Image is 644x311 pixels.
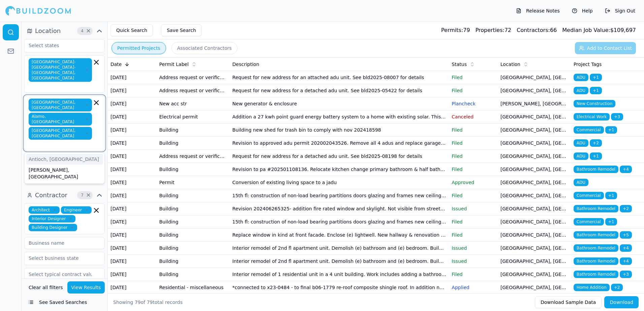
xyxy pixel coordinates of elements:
[230,255,449,268] td: Interior remodel of 2nd fl apartment unit. Demolish (e) bathroom and (e) bedroom. Building (n) 3r...
[35,26,61,36] span: Location
[157,176,230,189] td: Permit
[498,84,571,97] td: [GEOGRAPHIC_DATA], [GEOGRAPHIC_DATA]
[230,242,449,255] td: Interior remodel of 2nd fl apartment unit. Demolish (e) bathroom and (e) bedroom. Building (n) 3r...
[452,258,495,265] p: Issued
[574,205,618,212] span: Bathroom Remodel
[157,255,230,268] td: Building
[157,189,230,202] td: Building
[230,124,449,137] td: Building new shed for trash bin to comply with nov 202418598
[452,166,495,173] p: Filed
[157,215,230,229] td: Building
[230,97,449,110] td: New generator & enclosure
[108,229,157,242] td: [DATE]
[230,71,449,84] td: Request for new address for an attached adu unit. See bld2025-08007 for details
[569,5,596,16] button: Help
[611,113,623,120] span: + 3
[574,61,602,68] span: Project Tags
[452,61,467,68] span: Status
[590,74,602,81] span: + 1
[574,231,618,239] span: Bathroom Remodel
[108,189,157,202] td: [DATE]
[574,139,588,147] span: ADU
[79,28,86,34] span: 4
[475,26,511,34] div: 72
[108,124,157,137] td: [DATE]
[620,166,632,173] span: + 4
[171,42,237,54] button: Associated Contractors
[108,97,157,110] td: [DATE]
[452,113,495,120] p: Canceled
[574,126,604,134] span: Commercial
[498,268,571,281] td: [GEOGRAPHIC_DATA], [GEOGRAPHIC_DATA]
[230,176,449,189] td: Conversion of existing living space to a jadu
[452,100,495,107] p: Plancheck
[108,268,157,281] td: [DATE]
[161,24,202,36] button: Save Search
[452,87,495,94] p: Filed
[157,268,230,281] td: Building
[230,229,449,242] td: Replace window in kind at front facade. Enclose (e) lightwell. New hallway & renovation of (e) fa...
[498,189,571,202] td: [GEOGRAPHIC_DATA], [GEOGRAPHIC_DATA]
[108,110,157,124] td: [DATE]
[135,300,141,305] span: 79
[620,205,632,212] span: + 2
[574,284,610,291] span: Home Addition
[452,245,495,251] p: Issued
[157,229,230,242] td: Building
[157,84,230,97] td: Address request or verification
[108,84,157,97] td: [DATE]
[29,99,92,111] span: [GEOGRAPHIC_DATA], [GEOGRAPHIC_DATA]
[111,42,166,54] button: Permitted Projects
[230,189,449,202] td: 15th fl: construction of non-load bearing partitions doors glazing and frames new ceiling tile & ...
[620,244,632,252] span: + 4
[79,192,86,199] span: 7
[232,61,259,68] span: Description
[590,87,602,94] span: + 1
[27,281,65,293] button: Clear all filters
[24,190,105,201] button: Contractor7Clear Contractor filters
[498,255,571,268] td: [GEOGRAPHIC_DATA], [GEOGRAPHIC_DATA]
[157,124,230,137] td: Building
[452,74,495,81] p: Filed
[108,281,157,294] td: [DATE]
[452,271,495,278] p: Filed
[574,244,618,252] span: Bathroom Remodel
[452,232,495,238] p: Filed
[620,257,632,265] span: + 4
[498,215,571,229] td: [GEOGRAPHIC_DATA], [GEOGRAPHIC_DATA]
[498,242,571,255] td: [GEOGRAPHIC_DATA], [GEOGRAPHIC_DATA]
[535,296,602,308] button: Download Sample Data
[498,71,571,84] td: [GEOGRAPHIC_DATA], [GEOGRAPHIC_DATA]
[498,150,571,163] td: [GEOGRAPHIC_DATA], [GEOGRAPHIC_DATA]
[498,137,571,150] td: [GEOGRAPHIC_DATA], [GEOGRAPHIC_DATA]
[501,61,520,68] span: Location
[452,205,495,212] p: Issued
[108,242,157,255] td: [DATE]
[230,84,449,97] td: Request for new address for a detached adu unit. See bld2025-05422 for details
[157,150,230,163] td: Address request or verification
[230,110,449,124] td: Addition a 27 kwh point guard energy battery system to a home with existing solar. This permit ap...
[498,97,571,110] td: [PERSON_NAME], [GEOGRAPHIC_DATA]
[230,215,449,229] td: 15th fl: construction of non-load bearing partitions doors glazing and frames new ceiling tile & ...
[452,179,495,186] p: Approved
[157,71,230,84] td: Address request or verification
[498,110,571,124] td: [GEOGRAPHIC_DATA], [GEOGRAPHIC_DATA]
[26,154,103,165] div: Antioch, [GEOGRAPHIC_DATA]
[513,5,563,16] button: Release Notes
[452,127,495,133] p: Filed
[110,24,153,36] button: Quick Search
[86,29,91,33] span: Clear Location filters
[498,176,571,189] td: [GEOGRAPHIC_DATA], [GEOGRAPHIC_DATA]
[147,300,153,305] span: 79
[620,231,632,239] span: + 5
[24,237,105,249] input: Business name
[604,296,639,308] button: Download
[574,271,618,278] span: Bathroom Remodel
[605,126,617,134] span: + 1
[108,71,157,84] td: [DATE]
[230,163,449,176] td: Revision to pa #202501108136. Relocate kitchen change primary bathroom & half bathroom layout at ...
[108,202,157,215] td: [DATE]
[498,163,571,176] td: [GEOGRAPHIC_DATA], [GEOGRAPHIC_DATA]
[590,152,602,160] span: + 1
[574,166,618,173] span: Bathroom Remodel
